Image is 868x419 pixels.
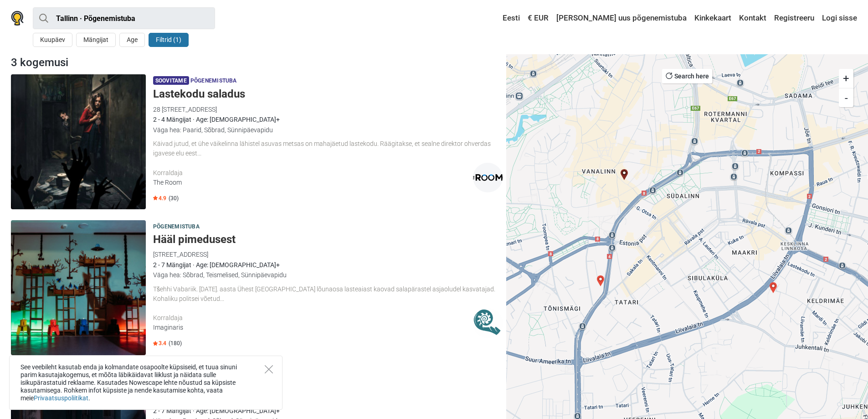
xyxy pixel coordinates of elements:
a: Kinkekaart [692,10,734,26]
div: [STREET_ADDRESS] [153,395,503,405]
h5: Lastekodu saladus [153,88,503,101]
button: Close [265,365,273,373]
button: - [839,88,853,107]
span: (180) [169,340,182,347]
span: Soovitame [153,76,189,85]
span: 3.4 [153,340,166,347]
div: 3 kogemusi [7,54,506,71]
img: Hääl pimedusest [11,220,146,355]
button: Mängijat [76,33,116,47]
div: Korraldaja [153,168,473,178]
a: Privaatsuspoliitikat [34,394,88,402]
img: Star [153,341,158,346]
button: Search here [662,69,713,83]
img: Lastekodu saladus [11,74,146,209]
div: 2 - 7 Mängijat · Age: [DEMOGRAPHIC_DATA]+ [153,260,503,270]
input: proovi “Tallinn” [33,7,215,29]
button: Age [119,33,145,47]
div: Väga hea: Paarid, Sõbrad, Sünnipäevapidu [153,125,503,135]
a: Kontakt [737,10,769,26]
h5: The Conjuring [153,379,503,392]
button: Filtrid (1) [149,33,189,47]
img: Eesti [496,15,503,21]
a: Logi sisse [820,10,857,26]
button: + [839,69,853,88]
a: € EUR [525,10,551,26]
div: Väga hea: Sõbrad, Teismelised, Sünnipäevapidu [153,270,503,280]
img: Imaginaris [473,308,503,338]
div: Hääl pimedusest [768,282,779,293]
div: Tšehhi Vabariik. [DATE]. aasta Ühest [GEOGRAPHIC_DATA] lõunaosa lasteaiast kaovad salapärastel as... [153,285,503,304]
div: [STREET_ADDRESS] [153,249,503,259]
div: 2 - 4 Mängijat · Age: [DEMOGRAPHIC_DATA]+ [153,114,503,124]
div: Imaginaris [153,323,473,332]
div: Lastekodu saladus [595,275,606,286]
div: Korraldaja [153,313,473,323]
a: Eesti [494,10,522,26]
a: Registreeru [772,10,817,26]
img: The Room [473,163,503,192]
div: The Room [153,178,473,187]
button: Kuupäev [33,33,72,47]
div: See veebileht kasutab enda ja kolmandate osapoolte küpsiseid, et tuua sinuni parim kasutajakogemu... [9,356,282,410]
span: Põgenemistuba [190,76,237,86]
div: 28 [STREET_ADDRESS] [153,104,503,114]
div: Käivad jutud, et ühe väikelinna lähistel asuvas metsas on mahajäetud lastekodu. Räägitakse, et se... [153,139,503,158]
span: 4.9 [153,195,166,202]
h5: Hääl pimedusest [153,233,503,246]
div: 2 - 7 Mängijat · Age: [DEMOGRAPHIC_DATA]+ [153,406,503,416]
span: Põgenemistuba [153,222,200,232]
a: [PERSON_NAME] uus põgenemistuba [554,10,689,26]
img: Star [153,196,158,200]
div: The Conjuring [619,169,630,180]
span: (30) [169,195,179,202]
img: Nowescape logo [11,11,24,26]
